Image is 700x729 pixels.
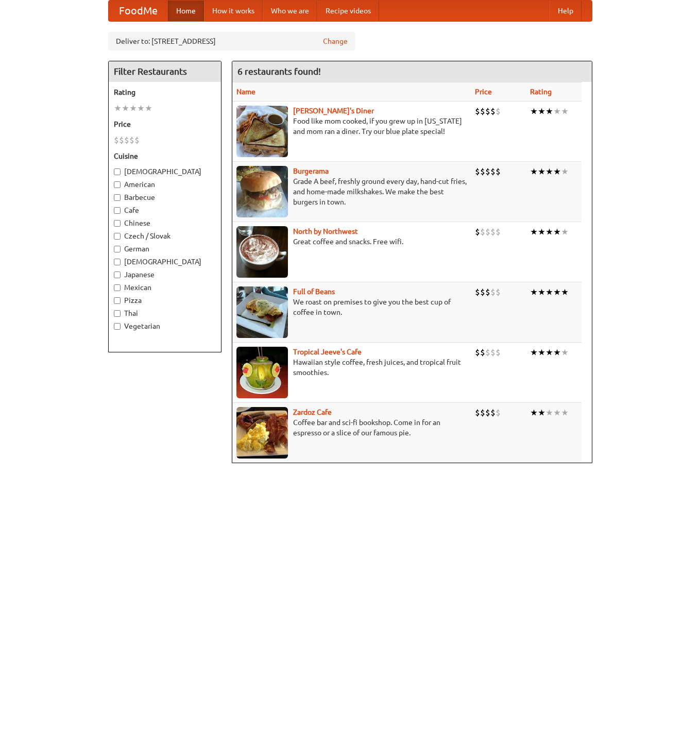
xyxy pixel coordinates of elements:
[114,269,216,280] label: Japanese
[496,166,501,177] li: $
[475,347,480,358] li: $
[545,407,553,418] li: ★
[114,282,216,293] label: Mexican
[561,347,569,358] li: ★
[237,66,321,76] ng-pluralize: 6 restaurants found!
[114,308,216,318] label: Thai
[236,417,467,438] p: Coffee bar and sci-fi bookshop. Come in for an espresso or a slice of our famous pie.
[119,134,124,146] li: $
[293,348,362,356] b: Tropical Jeeve's Cafe
[114,220,121,227] input: Chinese
[480,106,485,117] li: $
[530,166,538,177] li: ★
[114,231,216,241] label: Czech / Slovak
[530,407,538,418] li: ★
[485,106,490,117] li: $
[236,357,467,378] p: Hawaiian style coffee, fresh juices, and tropical fruit smoothies.
[490,407,496,418] li: $
[485,286,490,298] li: $
[293,227,358,235] a: North by Northwest
[236,286,288,338] img: beans.jpg
[114,205,216,215] label: Cafe
[114,151,216,161] h5: Cuisine
[236,106,288,157] img: sallys.jpg
[293,107,374,115] a: [PERSON_NAME]'s Diner
[317,1,379,21] a: Recipe videos
[475,226,480,238] li: $
[553,106,561,117] li: ★
[561,106,569,117] li: ★
[475,106,480,117] li: $
[561,407,569,418] li: ★
[490,286,496,298] li: $
[550,1,582,21] a: Help
[168,1,204,21] a: Home
[109,61,221,82] h4: Filter Restaurants
[114,310,121,317] input: Thai
[530,106,538,117] li: ★
[129,103,137,114] li: ★
[114,321,216,331] label: Vegetarian
[538,286,545,298] li: ★
[114,244,216,254] label: German
[134,134,140,146] li: $
[485,226,490,238] li: $
[114,259,121,265] input: [DEMOGRAPHIC_DATA]
[561,226,569,238] li: ★
[485,347,490,358] li: $
[114,297,121,304] input: Pizza
[538,226,545,238] li: ★
[545,347,553,358] li: ★
[236,166,288,217] img: burgerama.jpg
[485,407,490,418] li: $
[114,103,122,114] li: ★
[545,166,553,177] li: ★
[114,295,216,306] label: Pizza
[490,106,496,117] li: $
[480,166,485,177] li: $
[293,408,332,416] a: Zardoz Cafe
[545,106,553,117] li: ★
[538,166,545,177] li: ★
[236,226,288,278] img: north.jpg
[561,286,569,298] li: ★
[545,286,553,298] li: ★
[114,207,121,214] input: Cafe
[480,286,485,298] li: $
[530,226,538,238] li: ★
[490,226,496,238] li: $
[530,347,538,358] li: ★
[538,347,545,358] li: ★
[145,103,152,114] li: ★
[236,88,255,96] a: Name
[561,166,569,177] li: ★
[114,194,121,201] input: Barbecue
[236,347,288,398] img: jeeves.jpg
[553,226,561,238] li: ★
[480,226,485,238] li: $
[114,179,216,190] label: American
[114,272,121,278] input: Japanese
[236,297,467,317] p: We roast on premises to give you the best cup of coffee in town.
[490,166,496,177] li: $
[293,287,335,296] a: Full of Beans
[538,106,545,117] li: ★
[236,236,467,247] p: Great coffee and snacks. Free wifi.
[114,87,216,97] h5: Rating
[129,134,134,146] li: $
[114,168,121,175] input: [DEMOGRAPHIC_DATA]
[496,347,501,358] li: $
[263,1,317,21] a: Who we are
[114,284,121,291] input: Mexican
[293,167,329,175] a: Burgerama
[109,1,168,21] a: FoodMe
[480,347,485,358] li: $
[553,286,561,298] li: ★
[475,88,492,96] a: Price
[114,233,121,240] input: Czech / Slovak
